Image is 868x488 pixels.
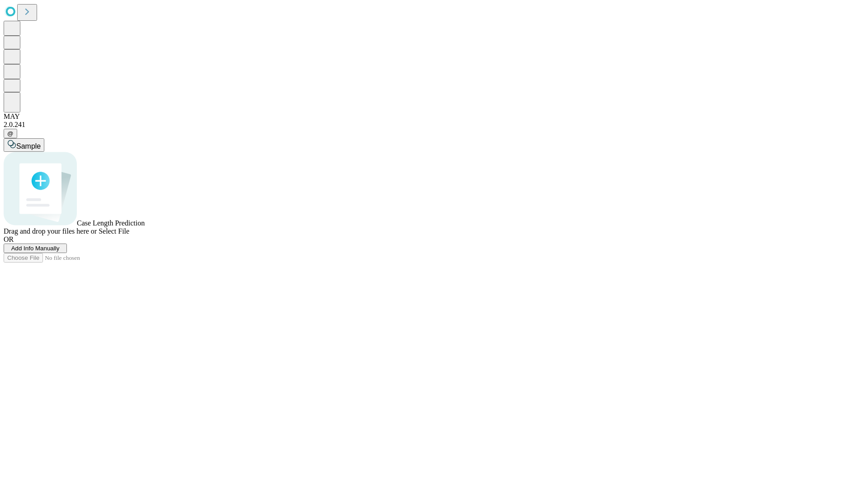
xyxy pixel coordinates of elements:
button: Add Info Manually [4,244,67,253]
button: Sample [4,138,44,152]
span: Case Length Prediction [77,219,145,227]
span: Select File [99,227,129,235]
span: Drag and drop your files here or [4,227,97,235]
span: Add Info Manually [11,245,60,252]
span: Sample [16,142,41,150]
span: @ [7,130,14,137]
button: @ [4,129,17,138]
span: OR [4,235,14,243]
div: 2.0.241 [4,121,864,129]
div: MAY [4,113,864,121]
